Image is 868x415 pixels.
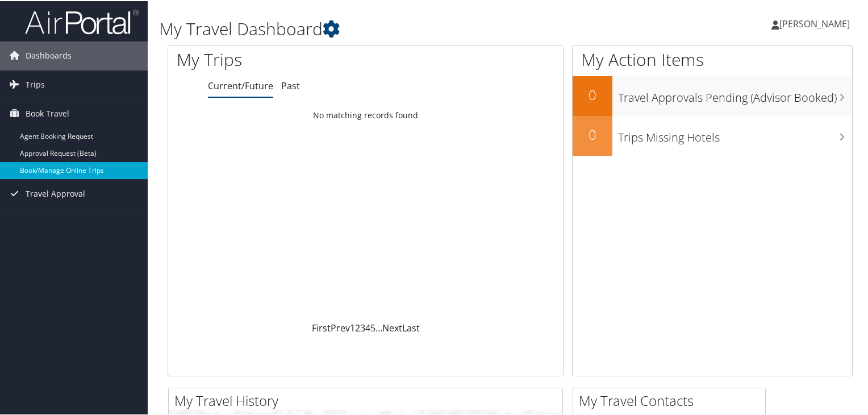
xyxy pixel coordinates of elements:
a: Next [382,321,402,333]
a: First [312,321,331,333]
a: Last [402,321,420,333]
a: [PERSON_NAME] [771,6,861,40]
h1: My Trips [177,47,390,70]
h3: Travel Approvals Pending (Advisor Booked) [618,83,852,105]
span: Book Travel [26,98,69,127]
a: Past [281,78,300,91]
h2: My Travel Contacts [579,390,765,409]
span: … [375,321,382,333]
a: 3 [360,321,365,333]
h2: My Travel History [174,390,562,409]
a: 4 [365,321,370,333]
td: No matching records found [168,104,563,125]
span: Travel Approval [26,179,85,207]
span: [PERSON_NAME] [779,16,850,29]
h1: My Action Items [573,47,852,70]
a: Prev [331,321,350,333]
a: Current/Future [208,78,273,91]
span: Dashboards [26,40,72,69]
a: 0Trips Missing Hotels [573,115,852,155]
img: airportal-logo.png [25,7,139,34]
h1: My Travel Dashboard [159,16,627,40]
a: 0Travel Approvals Pending (Advisor Booked) [573,75,852,115]
a: 2 [355,321,360,333]
span: Trips [26,69,45,98]
a: 1 [350,321,355,333]
a: 5 [370,321,375,333]
h2: 0 [573,124,612,143]
h2: 0 [573,84,612,103]
h3: Trips Missing Hotels [618,123,852,144]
